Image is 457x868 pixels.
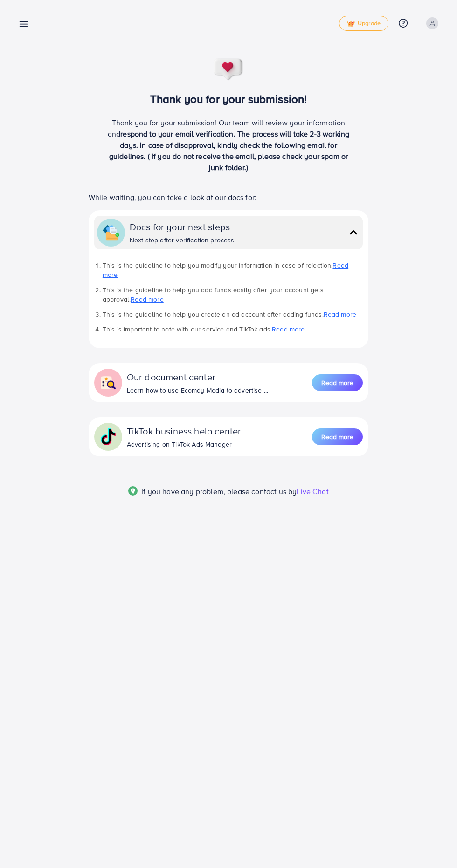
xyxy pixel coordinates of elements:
[103,310,363,319] li: This is the guideline to help you create an ad account after adding funds.
[104,117,353,173] p: Thank you for your submission! Our team will review your information and
[272,324,305,334] a: Read more
[312,374,363,391] button: Read more
[131,295,163,304] a: Read more
[73,92,384,106] h3: Thank you for your submission!
[312,428,363,445] button: Read more
[128,486,138,496] img: Popup guide
[103,261,363,280] li: This is the guideline to help you modify your information in case of rejection.
[130,220,235,234] div: Docs for your next steps
[130,235,235,245] div: Next step after verification process
[127,440,241,449] div: Advertising on TikTok Ads Manager
[347,226,360,239] img: collapse
[89,192,368,203] p: While waiting, you can take a look at our docs for:
[324,310,356,319] a: Read more
[127,370,268,384] div: Our document center
[103,285,363,304] li: This is the guideline to help you add funds easily after your account gets approval.
[213,58,244,81] img: success
[312,373,363,392] a: Read more
[103,261,348,279] a: Read more
[103,324,363,334] li: This is important to note with our service and TikTok ads.
[100,428,117,445] img: collapse
[103,224,119,241] img: collapse
[347,21,355,27] img: tick
[297,486,328,496] span: Live Chat
[127,424,241,438] div: TikTok business help center
[321,432,353,441] span: Read more
[321,378,353,387] span: Read more
[109,129,350,172] span: respond to your email verification. The process will take 2-3 working days. In case of disapprova...
[100,374,117,391] img: collapse
[312,427,363,446] a: Read more
[347,20,381,27] span: Upgrade
[339,16,388,31] a: tickUpgrade
[141,486,297,496] span: If you have any problem, please contact us by
[127,386,268,395] div: Learn how to use Ecomdy Media to advertise ...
